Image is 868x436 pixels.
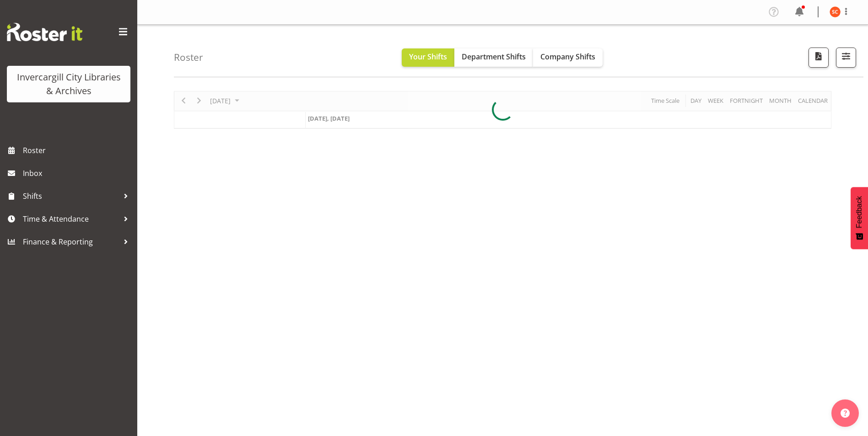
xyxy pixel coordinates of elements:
[23,144,133,157] span: Roster
[23,212,119,226] span: Time & Attendance
[540,52,595,62] span: Company Shifts
[23,189,119,203] span: Shifts
[23,166,133,180] span: Inbox
[174,52,203,63] h4: Roster
[836,48,856,68] button: Filter Shifts
[454,48,533,67] button: Department Shifts
[809,48,829,68] button: Download a PDF of the roster for the current day
[409,52,447,62] span: Your Shifts
[841,409,850,418] img: help-xxl-2.png
[402,48,454,67] button: Your Shifts
[851,187,868,249] button: Feedback - Show survey
[7,23,82,41] img: Rosterit website logo
[830,6,841,17] img: serena-casey11690.jpg
[533,48,603,67] button: Company Shifts
[16,70,121,98] div: Invercargill City Libraries & Archives
[855,196,863,228] span: Feedback
[462,52,526,62] span: Department Shifts
[23,235,119,249] span: Finance & Reporting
